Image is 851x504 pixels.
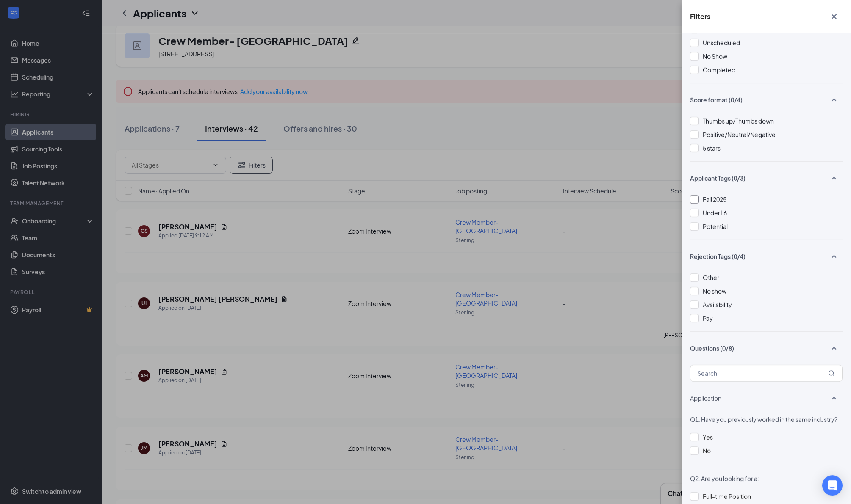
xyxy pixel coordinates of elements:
[690,96,743,104] span: Score format (0/4)
[829,251,839,262] svg: SmallChevronUp
[822,475,843,496] div: Open Intercom Messenger
[703,446,711,455] div: No
[703,39,740,47] span: Unscheduled
[690,174,746,182] span: Applicant Tags (0/3)
[826,248,843,264] button: SmallChevronUp
[703,432,713,442] div: Yes
[703,117,774,125] span: Thumbs up/Thumbs down
[826,170,843,186] button: SmallChevronUp
[826,92,843,108] button: SmallChevronUp
[690,394,721,403] span: Application
[703,144,721,152] span: 5 stars
[703,66,735,74] span: Completed
[690,12,710,21] h5: Filters
[829,95,839,105] svg: SmallChevronUp
[826,8,843,25] button: Cross
[828,370,835,377] svg: MagnifyingGlass
[690,344,734,353] span: Questions (0/8)
[690,365,843,382] input: Search
[690,416,837,423] span: Q1. Have you previously worked in the same industry?
[829,393,839,403] svg: SmallChevronUp
[829,11,839,22] svg: Cross
[829,173,839,183] svg: SmallChevronUp
[703,287,726,295] span: No show
[703,196,726,203] span: Fall 2025
[703,314,713,322] span: Pay
[703,492,751,501] div: Full-time Position
[703,52,727,60] span: No Show
[703,274,719,281] span: Other
[703,131,776,138] span: Positive/Neutral/Negative
[703,223,728,230] span: Potential
[690,252,746,261] span: Rejection Tags (0/4)
[826,390,843,406] button: SmallChevronUp
[829,343,839,353] svg: SmallChevronUp
[703,301,732,308] span: Availability
[826,340,843,356] button: SmallChevronUp
[703,209,727,217] span: Under16
[690,475,759,482] span: Q2. Are you looking for a:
